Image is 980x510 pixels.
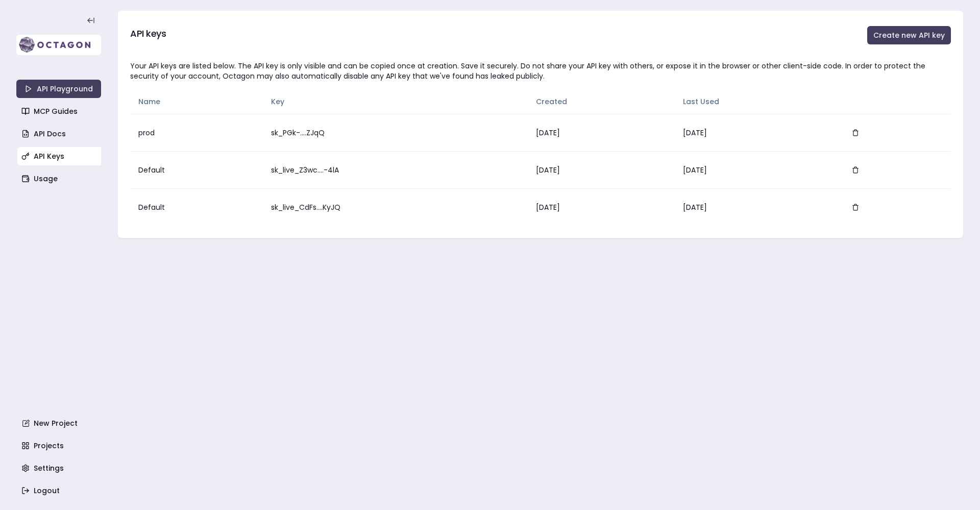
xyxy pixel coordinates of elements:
[17,459,102,477] a: Settings
[675,89,838,114] th: Last Used
[130,114,263,151] td: prod
[263,89,528,114] th: Key
[675,151,838,188] td: [DATE]
[675,188,838,226] td: [DATE]
[528,89,675,114] th: Created
[528,151,675,188] td: [DATE]
[17,125,102,143] a: API Docs
[130,27,166,41] h3: API keys
[675,114,838,151] td: [DATE]
[528,188,675,226] td: [DATE]
[17,147,102,165] a: API Keys
[16,80,101,98] a: API Playground
[130,61,951,81] div: Your API keys are listed below. The API key is only visible and can be copied once at creation. S...
[16,35,101,55] img: logo-rect-yK7x_WSZ.svg
[17,436,102,455] a: Projects
[17,169,102,188] a: Usage
[263,114,528,151] td: sk_PGk-....ZJqQ
[130,151,263,188] td: Default
[17,481,102,500] a: Logout
[528,114,675,151] td: [DATE]
[263,188,528,226] td: sk_live_CdFs....KyJQ
[17,102,102,120] a: MCP Guides
[130,89,263,114] th: Name
[17,414,102,432] a: New Project
[130,188,263,226] td: Default
[263,151,528,188] td: sk_live_Z3wc....-4lA
[867,26,951,44] button: Create new API key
